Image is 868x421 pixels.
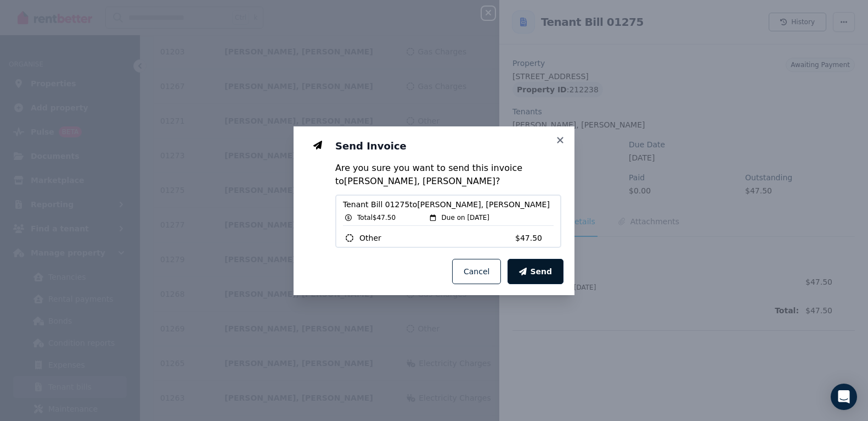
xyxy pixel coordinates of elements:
button: Cancel [452,259,501,284]
span: Due on [DATE] [442,213,489,222]
h3: Send Invoice [335,140,561,153]
button: Send [508,259,563,284]
span: Tenant Bill 01275 to [PERSON_NAME], [PERSON_NAME] [343,199,554,210]
p: Are you sure you want to send this invoice to [PERSON_NAME], [PERSON_NAME] ? [335,162,561,188]
span: Total $47.50 [357,213,396,222]
span: $47.50 [515,232,554,243]
div: Open Intercom Messenger [831,384,857,410]
span: Other [359,232,381,243]
span: Send [530,266,552,277]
